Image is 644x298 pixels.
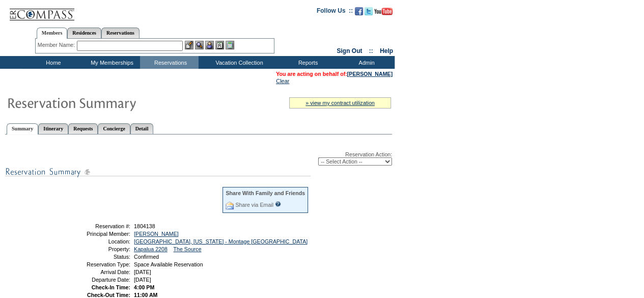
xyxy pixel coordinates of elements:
a: Clear [276,78,289,84]
a: Reservations [101,28,139,38]
a: The Source [173,246,201,252]
img: Impersonate [205,41,214,49]
a: Members [37,28,68,39]
td: My Memberships [81,56,140,69]
td: Follow Us :: [317,6,353,18]
span: 4:00 PM [134,284,154,290]
a: Requests [68,123,98,134]
img: Subscribe to our YouTube Channel [374,8,393,15]
a: [PERSON_NAME] [134,231,179,237]
img: View [195,41,204,49]
span: You are acting on behalf of: [276,71,393,77]
img: Become our fan on Facebook [355,7,363,15]
td: Status: [58,254,130,260]
a: [PERSON_NAME] [347,71,393,77]
a: Kapalua 2208 [134,246,167,252]
img: b_edit.gif [185,41,193,49]
span: [DATE] [134,269,151,275]
span: Confirmed [134,254,159,260]
a: Concierge [98,123,130,134]
a: Share via Email [235,202,273,208]
img: subTtlResSummary.gif [5,166,311,178]
img: Reservations [215,41,224,49]
td: Reservation Type: [58,261,130,267]
a: Summary [7,123,38,134]
td: Location: [58,238,130,245]
a: Detail [130,123,154,134]
img: Reservaton Summary [7,92,210,113]
td: Vacation Collection [199,56,277,69]
img: Follow us on Twitter [365,7,373,15]
a: » view my contract utilization [305,100,375,106]
td: Arrival Date: [58,269,130,275]
td: Reports [277,56,336,69]
input: What is this? [275,201,281,207]
div: Reservation Action: [5,151,392,166]
div: Share With Family and Friends [226,190,305,196]
td: Admin [336,56,395,69]
span: 1804138 [134,223,155,229]
a: Residences [67,28,101,38]
td: Principal Member: [58,231,130,237]
a: Help [380,47,393,55]
td: Reservations [140,56,199,69]
span: :: [369,47,373,55]
a: Subscribe to our YouTube Channel [374,10,393,16]
span: [DATE] [134,277,151,283]
img: b_calculator.gif [226,41,234,49]
span: Space Available Reservation [134,261,203,267]
td: Home [23,56,81,69]
strong: Check-In Time: [92,284,130,290]
a: [GEOGRAPHIC_DATA], [US_STATE] - Montage [GEOGRAPHIC_DATA] [134,238,307,245]
strong: Check-Out Time: [87,292,130,298]
a: Itinerary [38,123,68,134]
a: Follow us on Twitter [365,10,373,16]
a: Sign Out [337,47,362,55]
td: Departure Date: [58,277,130,283]
td: Property: [58,246,130,252]
td: Reservation #: [58,223,130,229]
div: Member Name: [38,41,77,49]
span: 11:00 AM [134,292,157,298]
a: Become our fan on Facebook [355,10,363,16]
